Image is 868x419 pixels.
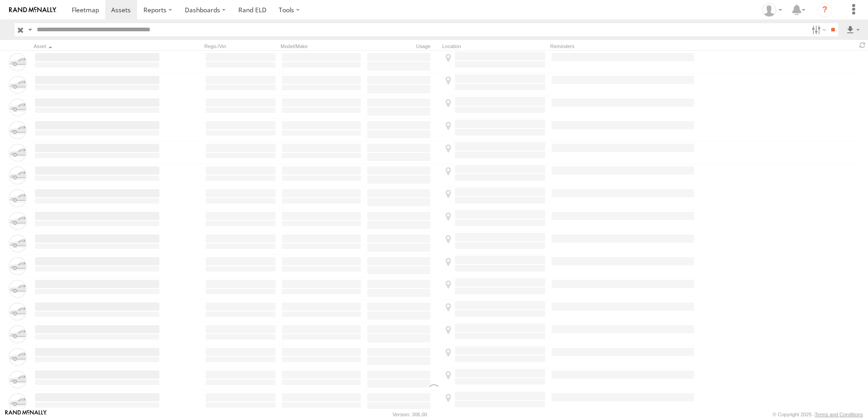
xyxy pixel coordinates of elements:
[204,43,277,49] div: Rego./Vin
[281,43,362,49] div: Model/Make
[26,23,34,36] label: Search Query
[9,7,56,13] img: rand-logo.svg
[5,410,47,419] a: Visit our Website
[857,41,868,49] span: Refresh
[34,43,161,49] div: Click to Sort
[366,43,439,49] div: Usage
[442,43,547,49] div: Location
[773,412,863,417] div: © Copyright 2025 -
[815,412,863,417] a: Terms and Conditions
[550,43,695,49] div: Reminders
[393,412,427,417] div: Version: 306.00
[808,23,828,36] label: Search Filter Options
[818,3,832,17] i: ?
[845,23,861,36] label: Export results as...
[759,3,785,17] div: Tim Zylstra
